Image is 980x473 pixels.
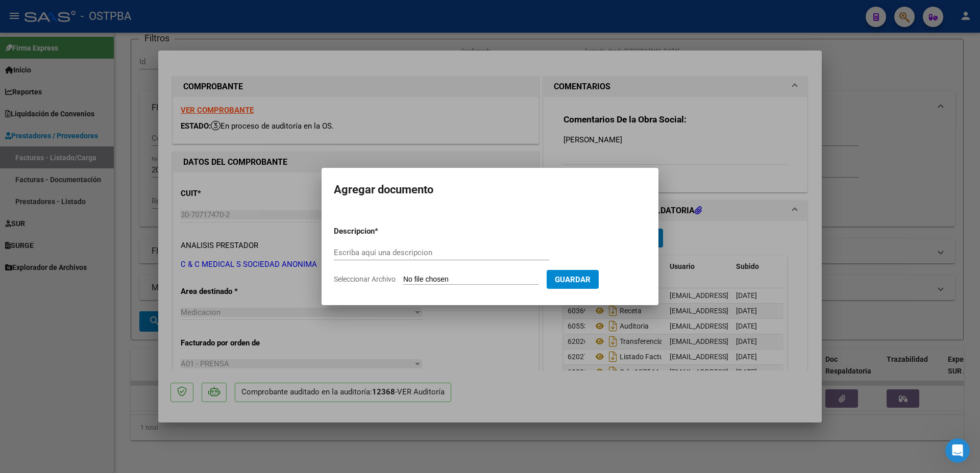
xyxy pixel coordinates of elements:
button: Guardar [547,270,599,289]
span: Guardar [555,275,591,284]
span: Seleccionar Archivo [334,275,396,283]
iframe: Intercom live chat [945,438,970,463]
h2: Agregar documento [334,180,646,200]
p: Descripcion [334,226,428,237]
